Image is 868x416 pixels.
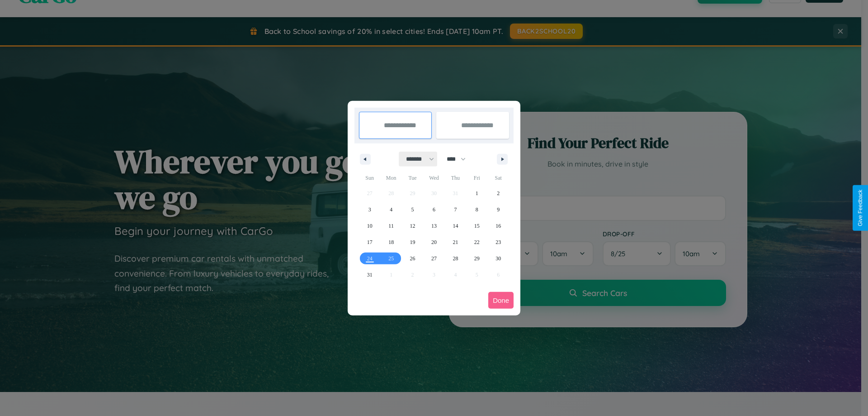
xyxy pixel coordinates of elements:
span: 15 [474,218,480,234]
button: 10 [359,218,380,234]
div: Give Feedback [857,190,863,226]
button: 17 [359,234,380,250]
span: 11 [388,218,394,234]
button: 15 [466,218,487,234]
span: Fri [466,171,487,185]
button: 2 [488,185,509,201]
span: 29 [474,250,480,267]
span: 22 [474,234,480,250]
button: 9 [488,201,509,218]
button: 11 [380,218,401,234]
button: 19 [402,234,423,250]
span: 2 [497,185,500,201]
span: 27 [431,250,437,267]
span: 20 [431,234,437,250]
button: 18 [380,234,401,250]
span: Mon [380,171,401,185]
button: 30 [488,250,509,267]
span: 3 [368,201,371,218]
button: 20 [423,234,444,250]
button: 1 [466,185,487,201]
span: 7 [454,201,457,218]
button: 31 [359,267,380,283]
button: 27 [423,250,444,267]
span: 18 [388,234,394,250]
button: 3 [359,201,380,218]
span: Sun [359,171,380,185]
span: 25 [388,250,394,267]
button: 14 [445,218,466,234]
span: Wed [423,171,444,185]
span: 8 [476,201,478,218]
button: 8 [466,201,487,218]
span: 10 [367,218,373,234]
span: 26 [410,250,415,267]
button: 24 [359,250,380,267]
span: 5 [411,201,414,218]
span: 9 [497,201,500,218]
button: 25 [380,250,401,267]
span: 28 [453,250,458,267]
span: Sat [488,171,509,185]
span: 14 [453,218,458,234]
span: 6 [433,201,435,218]
button: 5 [402,201,423,218]
span: 24 [367,250,373,267]
button: 21 [445,234,466,250]
button: 26 [402,250,423,267]
span: 21 [453,234,458,250]
button: 13 [423,218,444,234]
button: 16 [488,218,509,234]
span: 1 [476,185,478,201]
span: 30 [495,250,501,267]
button: 23 [488,234,509,250]
span: Thu [445,171,466,185]
button: 7 [445,201,466,218]
button: 4 [380,201,401,218]
button: 29 [466,250,487,267]
span: 4 [390,201,392,218]
span: 19 [410,234,415,250]
button: 22 [466,234,487,250]
span: 12 [410,218,415,234]
span: 23 [495,234,501,250]
span: Tue [402,171,423,185]
span: 17 [367,234,373,250]
button: 6 [423,201,444,218]
button: Done [488,292,514,309]
button: 28 [445,250,466,267]
span: 13 [431,218,437,234]
span: 16 [495,218,501,234]
span: 31 [367,267,373,283]
button: 12 [402,218,423,234]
